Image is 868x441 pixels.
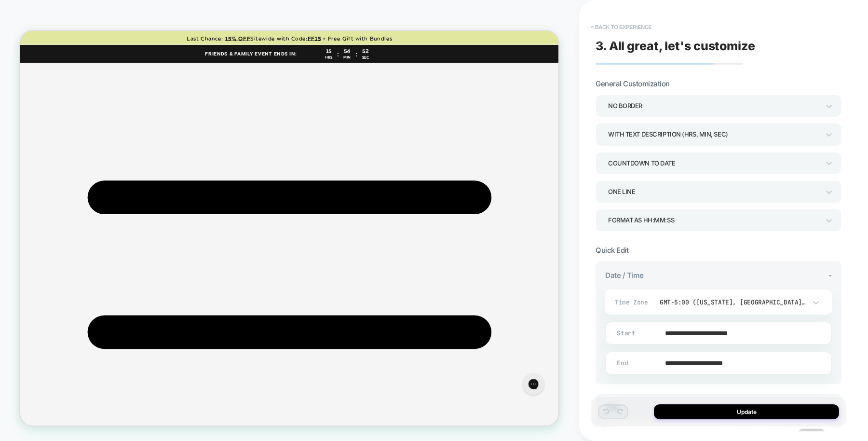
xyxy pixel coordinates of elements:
[608,128,819,141] div: WITH TEXT DESCRIPTION (HRS, MIN, SEC)
[660,298,806,306] div: GMT-5:00 ([US_STATE], [GEOGRAPHIC_DATA], [GEOGRAPHIC_DATA])
[453,33,468,39] div: Sec
[429,33,443,39] div: Min
[429,23,443,31] div: 54
[5,3,34,32] button: Gorgias live chat
[596,246,628,255] span: Quick Edit
[447,25,449,36] div: :
[404,23,419,31] div: 15
[608,185,819,198] div: ONE LINE
[422,25,425,36] div: :
[453,23,468,31] div: 52
[273,5,307,14] a: 15% OFF
[222,5,271,14] span: Last Chance:
[596,39,755,53] span: 3. All great, let's customize
[605,271,644,280] span: Date / Time
[383,5,401,14] a: FF15
[615,298,653,306] span: Time Zone
[403,5,496,14] strong: + Free Gift with Bundles
[307,5,383,14] span: Sitewide with Code:
[246,27,369,34] strong: FRIENDS & FAMILY EVENT ENDS IN:
[608,99,819,112] div: NO BORDER
[608,214,819,227] div: Format as HH:MM:SS
[596,79,670,88] span: General Customization
[404,33,419,39] div: Hrs
[586,19,656,35] button: < Back to experience
[654,404,839,419] button: Update
[828,271,832,280] span: -
[608,157,819,170] div: COUNTDOWN TO DATE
